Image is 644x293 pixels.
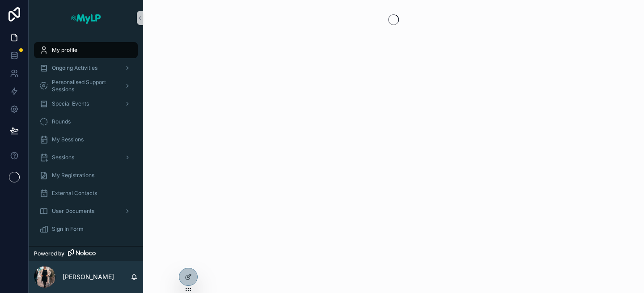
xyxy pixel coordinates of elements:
img: App logo [70,11,102,25]
a: User Documents [34,203,138,219]
span: Powered by [34,250,64,257]
a: Powered by [29,246,143,261]
span: Sessions [52,154,74,161]
div: scrollable content [29,36,143,246]
span: My Registrations [52,172,94,179]
a: External Contacts [34,185,138,201]
p: [PERSON_NAME] [63,272,114,281]
span: Ongoing Activities [52,64,97,72]
a: My Sessions [34,132,138,148]
a: Sessions [34,149,138,166]
a: Ongoing Activities [34,60,138,76]
span: Rounds [52,118,71,125]
a: Personalised Support Sessions [34,78,138,94]
span: Sign In Form [52,225,84,233]
span: Special Events [52,100,89,107]
a: My profile [34,42,138,58]
a: Special Events [34,96,138,112]
span: External Contacts [52,190,97,197]
a: Rounds [34,114,138,130]
span: User Documents [52,208,94,215]
a: My Registrations [34,167,138,183]
span: Personalised Support Sessions [52,79,117,93]
a: Sign In Form [34,221,138,237]
span: My Sessions [52,136,84,143]
span: My profile [52,47,77,54]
